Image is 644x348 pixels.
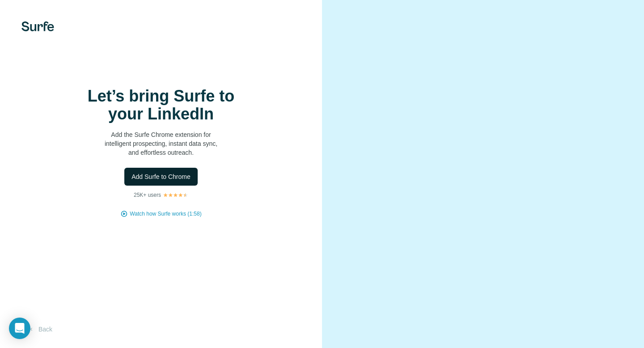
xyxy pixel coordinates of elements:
[9,318,30,339] div: Open Intercom Messenger
[72,87,250,123] h1: Let’s bring Surfe to your LinkedIn
[21,21,54,31] img: Surfe's logo
[163,192,188,198] img: Rating Stars
[131,172,191,181] span: Add Surfe to Chrome
[124,168,198,186] button: Add Surfe to Chrome
[134,191,161,199] p: 25K+ users
[130,210,201,218] button: Watch how Surfe works (1:58)
[21,321,59,337] button: Back
[72,130,250,157] p: Add the Surfe Chrome extension for intelligent prospecting, instant data sync, and effortless out...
